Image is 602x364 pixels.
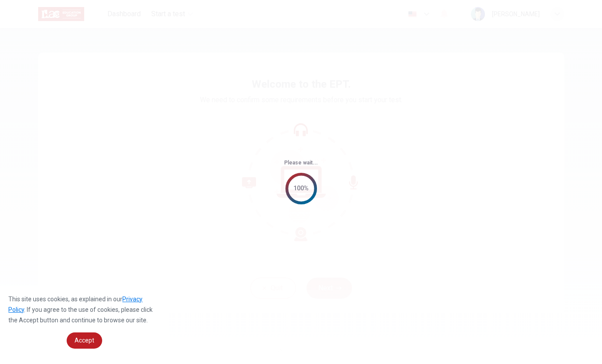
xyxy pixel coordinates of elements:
a: Privacy Policy [8,296,142,313]
span: This site uses cookies, as explained in our . If you agree to the use of cookies, please click th... [8,296,153,324]
a: dismiss cookie message [67,332,102,349]
span: Accept [75,337,94,344]
div: 100% [293,183,309,193]
span: Please wait... [284,160,318,166]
